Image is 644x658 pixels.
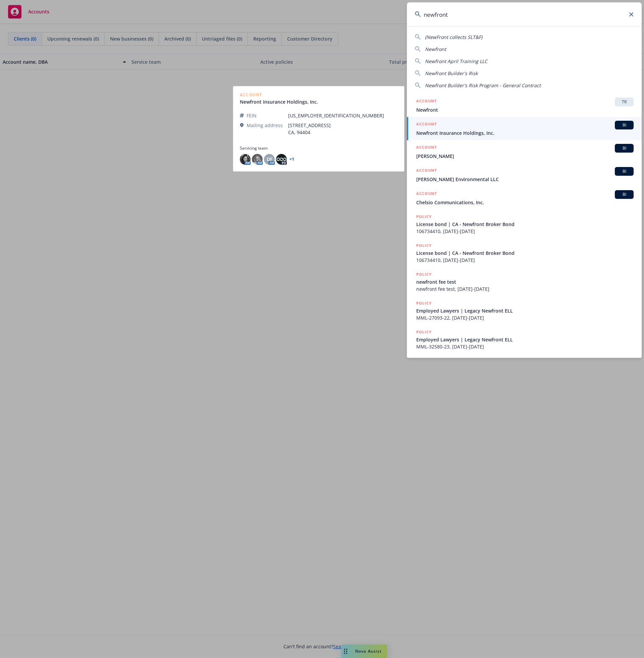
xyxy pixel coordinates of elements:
[416,129,634,136] span: Newfront Insurance Holdings, Inc.
[416,228,634,235] span: 106734410, [DATE]-[DATE]
[618,145,631,151] span: BI
[416,106,634,113] span: Newfront
[416,329,432,335] h5: POLICY
[407,325,642,354] a: POLICYEmployed Lawyers | Legacy Newfront ELLMML-32580-23, [DATE]-[DATE]
[416,213,432,220] h5: POLICY
[416,121,437,129] h5: ACCOUNT
[416,242,432,249] h5: POLICY
[416,271,432,278] h5: POLICY
[416,257,634,264] span: 106734410, [DATE]-[DATE]
[407,94,642,117] a: ACCOUNTTRNewfront
[407,163,642,186] a: ACCOUNTBI[PERSON_NAME] Environmental LLC
[425,46,446,52] span: Newfront
[618,191,631,198] span: BI
[416,167,437,175] h5: ACCOUNT
[425,82,541,89] span: Newfront Builder's Risk Program - General Contract
[407,186,642,210] a: ACCOUNTBIChelsio Communications, Inc.
[416,221,634,228] span: License bond | CA - Newfront Broker Bond
[416,144,437,152] h5: ACCOUNT
[416,300,432,307] h5: POLICY
[618,168,631,174] span: BI
[407,140,642,163] a: ACCOUNTBI[PERSON_NAME]
[416,190,437,198] h5: ACCOUNT
[618,99,631,105] span: TR
[407,267,642,296] a: POLICYnewfront fee testnewfront fee test, [DATE]-[DATE]
[407,210,642,238] a: POLICYLicense bond | CA - Newfront Broker Bond106734410, [DATE]-[DATE]
[416,336,634,343] span: Employed Lawyers | Legacy Newfront ELL
[416,343,634,350] span: MML-32580-23, [DATE]-[DATE]
[416,278,634,285] span: newfront fee test
[407,296,642,325] a: POLICYEmployed Lawyers | Legacy Newfront ELLMML-27093-22, [DATE]-[DATE]
[425,34,482,40] span: (NewFront collects SLT&F)
[416,250,634,257] span: License bond | CA - Newfront Broker Bond
[618,122,631,128] span: BI
[416,176,634,183] span: [PERSON_NAME] Environmental LLC
[407,2,642,26] input: Search...
[407,117,642,140] a: ACCOUNTBINewfront Insurance Holdings, Inc.
[425,70,478,76] span: Newfront Builder's Risk
[416,199,634,206] span: Chelsio Communications, Inc.
[416,314,634,321] span: MML-27093-22, [DATE]-[DATE]
[407,238,642,267] a: POLICYLicense bond | CA - Newfront Broker Bond106734410, [DATE]-[DATE]
[425,58,487,64] span: Newfront April Training LLC
[416,98,437,106] h5: ACCOUNT
[416,307,634,314] span: Employed Lawyers | Legacy Newfront ELL
[416,285,634,292] span: newfront fee test, [DATE]-[DATE]
[416,153,634,160] span: [PERSON_NAME]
